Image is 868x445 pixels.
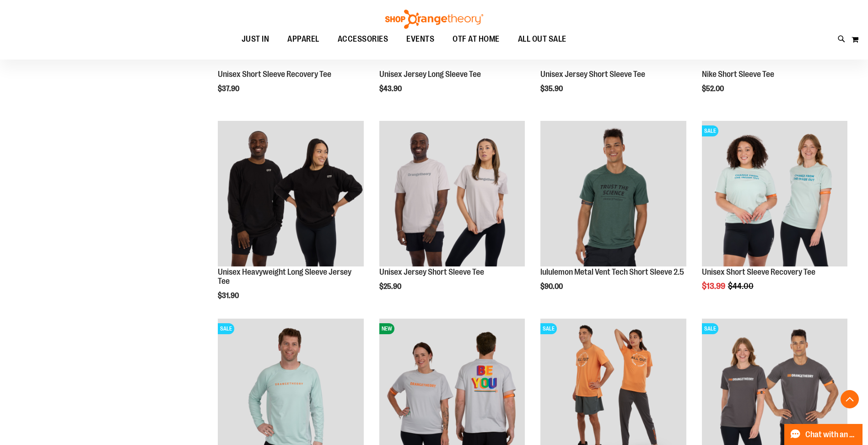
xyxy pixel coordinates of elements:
span: $31.90 [218,292,240,300]
span: ACCESSORIES [338,29,388,49]
span: SALE [702,125,718,136]
span: JUST IN [242,29,270,49]
span: NEW [379,323,394,334]
span: $52.00 [702,85,725,93]
a: Unisex Jersey Long Sleeve Tee [379,70,481,79]
a: OTF Unisex Jersey SS Tee Grey [379,121,525,268]
span: $25.90 [379,282,403,291]
a: Unisex Short Sleeve Recovery Tee [218,70,331,79]
div: product [697,116,852,314]
img: Shop Orangetheory [384,10,485,29]
img: OTF Unisex Heavyweight Long Sleeve Jersey Tee Black [218,121,363,266]
span: ALL OUT SALE [518,29,566,49]
button: Chat with an Expert [784,424,863,445]
span: $44.00 [728,282,755,291]
a: Unisex Short Sleeve Recovery Tee [702,267,815,277]
span: $13.99 [702,282,727,291]
span: SALE [540,323,557,334]
a: Main view of 2024 October lululemon Metal Vent Tech SS [540,121,686,268]
span: EVENTS [406,29,434,49]
span: $37.90 [218,85,241,93]
a: Main of 2024 AUGUST Unisex Short Sleeve Recovery TeeSALE [702,121,847,268]
span: SALE [702,323,718,334]
div: product [213,116,368,323]
a: OTF Unisex Heavyweight Long Sleeve Jersey Tee Black [218,121,363,268]
span: OTF AT HOME [453,29,500,49]
img: Main view of 2024 October lululemon Metal Vent Tech SS [540,121,686,266]
a: Unisex Jersey Short Sleeve Tee [379,267,484,277]
button: Back To Top [841,390,859,408]
img: Main of 2024 AUGUST Unisex Short Sleeve Recovery Tee [702,121,847,266]
img: OTF Unisex Jersey SS Tee Grey [379,121,525,266]
span: APPAREL [287,29,319,49]
span: $35.90 [540,85,564,93]
div: product [536,116,690,314]
span: SALE [218,323,234,334]
div: product [375,116,529,314]
a: Nike Short Sleeve Tee [702,70,774,79]
span: $90.00 [540,282,564,291]
span: $43.90 [379,85,403,93]
span: Chat with an Expert [805,430,857,439]
a: lululemon Metal Vent Tech Short Sleeve 2.5 [540,267,684,277]
a: Unisex Jersey Short Sleeve Tee [540,70,645,79]
a: Unisex Heavyweight Long Sleeve Jersey Tee [218,267,351,286]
